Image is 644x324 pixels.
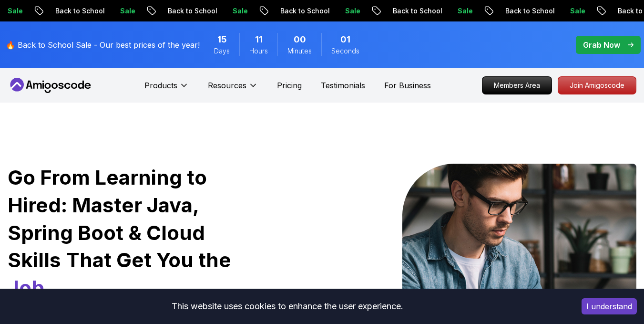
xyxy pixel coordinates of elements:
a: Testimonials [321,80,365,91]
p: Back to School [46,6,111,16]
p: Resources [208,80,246,91]
span: 11 Hours [255,33,263,46]
button: Accept cookies [582,298,637,314]
p: Sale [561,6,592,16]
button: Resources [208,80,258,99]
span: 0 Minutes [294,33,306,46]
p: Sale [449,6,479,16]
span: Days [214,46,230,56]
span: 1 Seconds [340,33,350,46]
p: Back to School [159,6,224,16]
span: 15 Days [217,33,227,46]
p: Join Amigoscode [558,77,636,94]
a: Join Amigoscode [558,76,636,94]
p: Grab Now [583,39,620,51]
a: Members Area [482,76,552,94]
div: This website uses cookies to enhance the user experience. [7,296,567,317]
span: Seconds [331,46,359,56]
p: Back to School [271,6,336,16]
span: Minutes [287,46,312,56]
p: Sale [336,6,367,16]
p: Back to School [496,6,561,16]
span: Hours [249,46,268,56]
span: Job [8,275,44,300]
a: Pricing [277,80,302,91]
a: For Business [384,80,431,91]
p: Sale [224,6,254,16]
h1: Go From Learning to Hired: Master Java, Spring Boot & Cloud Skills That Get You the [8,164,261,302]
p: Sale [111,6,142,16]
p: 🔥 Back to School Sale - Our best prices of the year! [6,39,200,51]
p: Back to School [384,6,449,16]
p: Members Area [482,77,552,94]
button: Products [144,80,189,99]
p: Products [144,80,177,91]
